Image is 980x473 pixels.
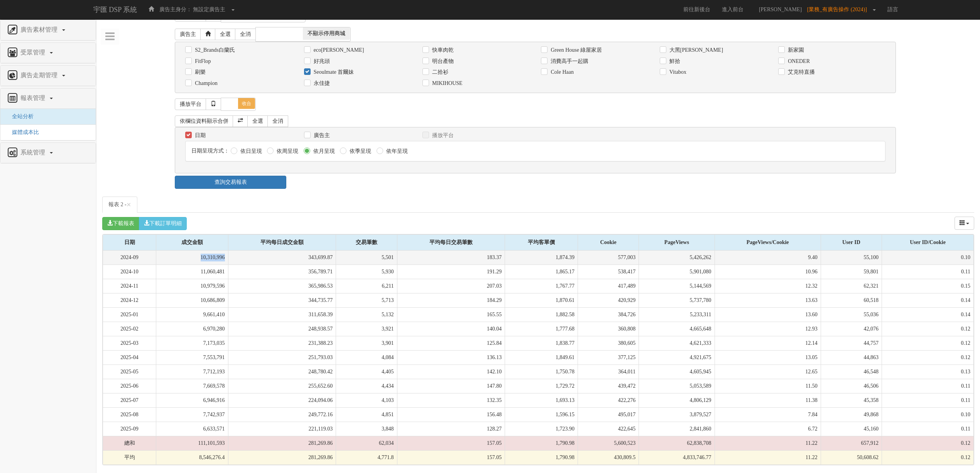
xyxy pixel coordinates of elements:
[578,322,639,336] td: 360,808
[228,235,336,250] div: 平均每日成交金額
[303,27,350,40] span: 不顯示停用商城
[103,322,156,336] td: 2025-02
[103,350,156,364] td: 2025-04
[667,46,723,54] label: 大黑[PERSON_NAME]
[430,68,448,76] label: 二拾衫
[159,7,192,12] span: 廣告主身分：
[505,364,578,379] td: 1,750.78
[6,129,39,135] a: 媒體成本比
[882,293,974,307] td: 0.14
[228,264,336,279] td: 356,789.71
[336,379,397,393] td: 4,434
[882,450,974,465] td: 0.12
[397,379,505,393] td: 147.80
[228,450,336,465] td: 281,269.86
[6,147,90,159] a: 系統管理
[715,293,821,307] td: 13.63
[193,58,211,65] label: FitFlop
[821,307,882,322] td: 55,036
[156,264,228,279] td: 11,060,481
[549,68,573,76] label: Cole Haan
[228,350,336,364] td: 251,793.03
[312,80,330,87] label: 永佳捷
[821,364,882,379] td: 46,548
[639,379,715,393] td: 5,053,589
[156,407,228,422] td: 7,742,937
[397,307,505,322] td: 165.55
[715,279,821,293] td: 12.32
[336,264,397,279] td: 5,930
[821,293,882,307] td: 60,518
[19,26,61,33] span: 廣告素材管理
[639,336,715,350] td: 4,621,333
[505,293,578,307] td: 1,870.61
[19,72,61,78] span: 廣告走期管理
[715,364,821,379] td: 12.65
[228,293,336,307] td: 344,735.77
[312,58,330,65] label: 好兆頭
[715,307,821,322] td: 13.60
[311,147,335,155] label: 依月呈現
[955,217,975,230] button: columns
[228,336,336,350] td: 231,388.23
[505,336,578,350] td: 1,838.77
[821,336,882,350] td: 44,757
[103,393,156,407] td: 2025-07
[267,115,288,127] a: 全消
[430,58,454,65] label: 明台產物
[102,217,139,230] button: 下載報表
[578,379,639,393] td: 439,472
[193,132,206,139] label: 日期
[336,293,397,307] td: 5,713
[578,307,639,322] td: 384,726
[397,279,505,293] td: 207.03
[882,436,974,450] td: 0.12
[156,235,228,250] div: 成交金額
[215,29,236,40] a: 全選
[397,264,505,279] td: 191.29
[156,322,228,336] td: 6,970,280
[312,132,330,139] label: 廣告主
[397,364,505,379] td: 142.10
[336,350,397,364] td: 4,084
[430,132,454,139] label: 播放平台
[156,393,228,407] td: 6,946,916
[139,217,187,230] button: 下載訂單明細
[667,68,686,76] label: Vitabox
[103,251,156,265] td: 2024-09
[505,279,578,293] td: 1,767.77
[882,251,974,265] td: 0.10
[821,393,882,407] td: 45,358
[193,80,217,87] label: Champion
[882,422,974,436] td: 0.11
[639,264,715,279] td: 5,901,080
[156,364,228,379] td: 7,712,193
[103,379,156,393] td: 2025-06
[505,350,578,364] td: 1,849.61
[156,336,228,350] td: 7,173,035
[821,322,882,336] td: 42,076
[103,407,156,422] td: 2025-08
[821,450,882,465] td: 50,608.62
[821,235,882,250] div: User ID
[505,251,578,265] td: 1,874.39
[247,115,268,127] a: 全選
[312,68,354,76] label: Seoulmate 首爾妹
[228,393,336,407] td: 224,094.06
[275,147,298,155] label: 依周呈現
[715,264,821,279] td: 10.96
[156,293,228,307] td: 10,686,809
[193,7,225,12] span: 無設定廣告主
[882,379,974,393] td: 0.11
[667,58,680,65] label: 鮮拾
[348,147,371,155] label: 依季呈現
[821,436,882,450] td: 657,912
[127,201,131,209] button: Close
[193,68,206,76] label: 刷樂
[228,407,336,422] td: 249,772.16
[228,279,336,293] td: 365,986.53
[505,322,578,336] td: 1,777.68
[228,436,336,450] td: 281,269.86
[505,307,578,322] td: 1,882.58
